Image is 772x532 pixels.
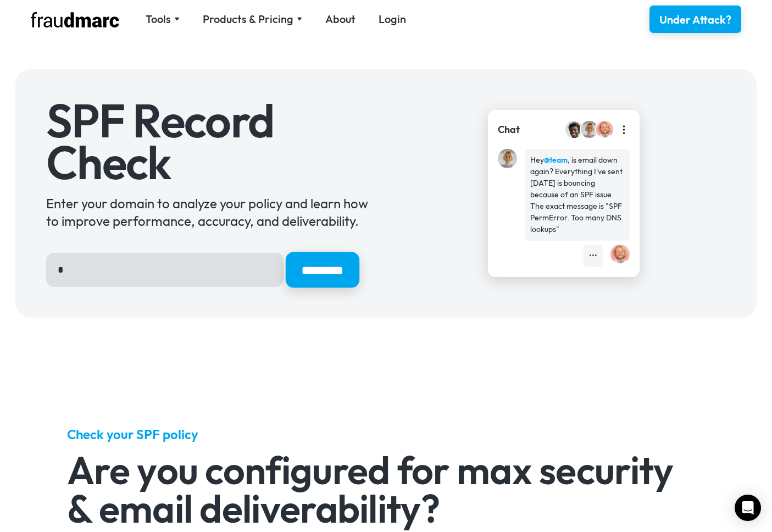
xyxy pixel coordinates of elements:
div: Tools [146,12,171,27]
div: Hey , is email down again? Everything I've sent [DATE] is bouncing because of an SPF issue. The e... [530,154,624,235]
div: Under Attack? [659,12,731,27]
a: Login [379,12,406,27]
div: ••• [589,250,597,262]
h1: SPF Record Check [46,100,371,183]
div: Chat [498,123,520,137]
div: Tools [146,12,180,27]
div: Products & Pricing [203,12,302,27]
strong: @team [544,155,568,165]
h5: Check your SPF policy [67,425,705,443]
div: Enter your domain to analyze your policy and learn how to improve performance, accuracy, and deli... [46,195,371,230]
a: About [325,12,356,27]
div: Open Intercom Messenger [735,495,761,521]
h2: Are you configured for max security & email deliverability? [67,451,705,528]
a: Under Attack? [649,5,741,33]
div: Products & Pricing [203,12,293,27]
form: Hero Sign Up Form [46,253,371,287]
